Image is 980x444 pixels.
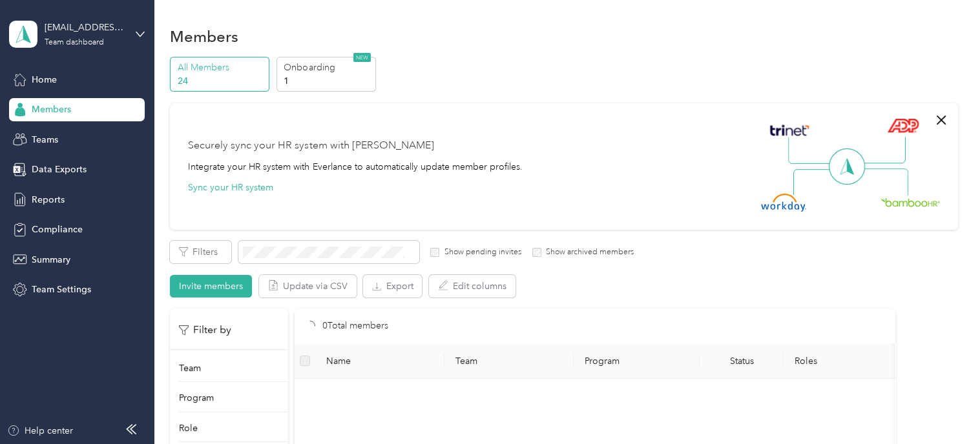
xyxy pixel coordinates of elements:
h1: Members [170,30,238,43]
th: Status [700,343,784,379]
span: Data Exports [32,163,87,176]
img: Workday [761,194,806,212]
img: BambooHR [881,197,940,207]
label: Show pending invites [439,247,521,258]
button: Invite members [170,275,252,298]
th: Team [444,343,574,379]
img: Trinet [767,121,812,139]
span: Team Settings [32,283,91,296]
button: Help center [7,424,73,438]
span: Compliance [32,223,83,236]
label: Show archived members [541,247,634,258]
button: Filters [170,241,231,263]
button: Export [363,275,422,298]
span: Summary [32,253,70,267]
iframe: Everlance-gr Chat Button Frame [908,372,980,444]
p: Team [179,361,201,375]
button: Update via CSV [259,275,357,298]
span: Name [326,356,434,367]
img: Line Left Down [793,168,838,195]
button: Edit columns [429,275,516,298]
span: Reports [32,193,65,207]
div: Integrate your HR system with Everlance to automatically update member profiles. [188,160,522,174]
p: Role [179,421,198,435]
p: 1 [284,74,371,88]
p: Filter by [179,322,231,338]
div: Securely sync your HR system with [PERSON_NAME] [188,138,433,154]
div: Team dashboard [45,39,104,46]
p: 24 [178,74,266,88]
span: Home [32,73,57,86]
th: Name [315,343,444,379]
img: Line Right Up [860,137,906,164]
div: [EMAIL_ADDRESS][PERSON_NAME][DOMAIN_NAME][US_STATE] [45,21,125,34]
p: 0 Total members [322,319,388,333]
p: All Members [178,61,266,74]
img: ADP [887,118,919,133]
span: Members [32,103,71,116]
p: Onboarding [284,61,371,74]
img: Line Right Down [863,168,908,196]
span: Teams [32,133,58,146]
img: Line Left Up [788,137,833,165]
th: Program [574,343,700,379]
button: Sync your HR system [188,181,273,194]
p: Program [179,391,214,405]
span: NEW [353,53,371,62]
th: Roles [784,343,913,379]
